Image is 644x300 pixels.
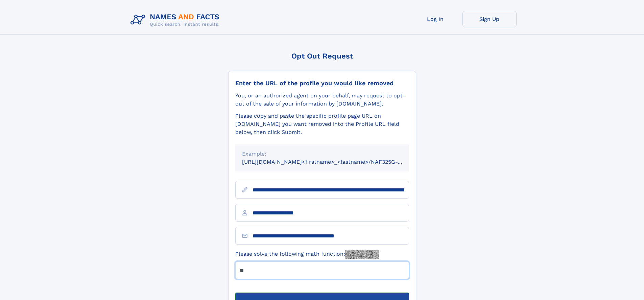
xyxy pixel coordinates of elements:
[128,11,225,29] img: Logo Names and Facts
[235,112,409,136] div: Please copy and paste the specific profile page URL on [DOMAIN_NAME] you want removed into the Pr...
[242,150,402,158] div: Example:
[235,79,409,87] div: Enter the URL of the profile you would like removed
[462,11,517,27] a: Sign Up
[242,159,422,165] small: [URL][DOMAIN_NAME]<firstname>_<lastname>/NAF325G-xxxxxxxx
[408,11,462,27] a: Log In
[228,52,416,60] div: Opt Out Request
[235,250,379,259] label: Please solve the following math function:
[235,92,409,108] div: You, or an authorized agent on your behalf, may request to opt-out of the sale of your informatio...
